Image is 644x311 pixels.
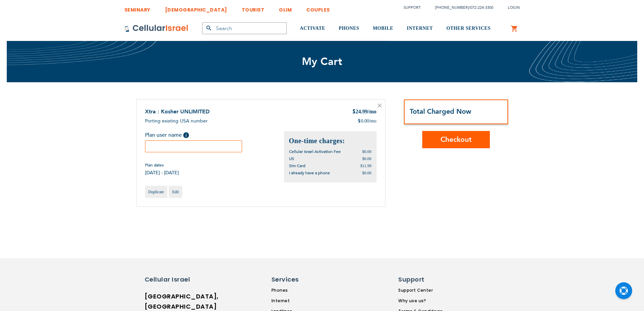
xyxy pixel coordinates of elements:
[242,2,265,14] a: TOURIST
[306,2,330,14] a: COUPLES
[339,16,359,41] a: PHONES
[410,107,471,116] strong: Total Charged Now
[300,26,325,31] span: ACTIVATE
[352,108,356,116] span: $
[148,190,164,194] span: Duplicate
[289,156,294,161] span: US
[358,118,376,125] div: 0.00
[407,16,433,41] a: INTERNET
[202,22,287,34] input: Search
[145,108,210,115] a: Xtra : Kosher UNLIMITED
[373,26,393,31] span: MOBILE
[145,131,182,139] span: Plan user name
[124,2,150,14] a: SEMINARY
[440,135,472,145] span: Checkout
[169,186,182,198] a: Edit
[368,109,377,114] span: /mo
[279,2,292,14] a: OLIM
[398,287,443,293] a: Support Center
[435,5,469,10] a: [PHONE_NUMBER]
[398,275,438,284] h6: Support
[352,108,377,116] div: 24.99
[271,287,333,293] a: Phones
[428,3,493,13] li: /
[145,118,208,124] span: Porting existing USA number
[508,5,520,10] span: Login
[422,131,490,148] button: Checkout
[339,26,359,31] span: PHONES
[145,170,179,176] span: [DATE] - [DATE]
[289,149,341,154] span: Cellular Israel Activation Fee
[145,186,168,198] a: Duplicate
[404,5,421,10] a: Support
[373,16,393,41] a: MOBILE
[289,136,372,146] h2: One-time charges:
[271,298,333,304] a: Internet
[300,16,325,41] a: ACTIVATE
[145,162,179,168] span: Plan dates
[183,132,189,138] span: Help
[362,156,372,161] span: $0.00
[470,5,493,10] a: 072-224-3300
[124,24,189,32] img: Cellular Israel Logo
[165,2,227,14] a: [DEMOGRAPHIC_DATA]
[302,54,342,69] span: My Cart
[360,163,372,168] span: $11.99
[446,26,491,31] span: OTHER SERVICES
[398,298,443,304] a: Why use us?
[289,163,305,169] span: Sim Card
[369,118,377,125] span: /mo
[358,118,361,125] span: $
[289,170,330,176] span: I already have a phone
[362,149,372,154] span: $0.00
[271,275,329,284] h6: Services
[362,171,372,175] span: $0.00
[145,275,202,284] h6: Cellular Israel
[407,26,433,31] span: INTERNET
[446,16,491,41] a: OTHER SERVICES
[172,190,179,194] span: Edit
